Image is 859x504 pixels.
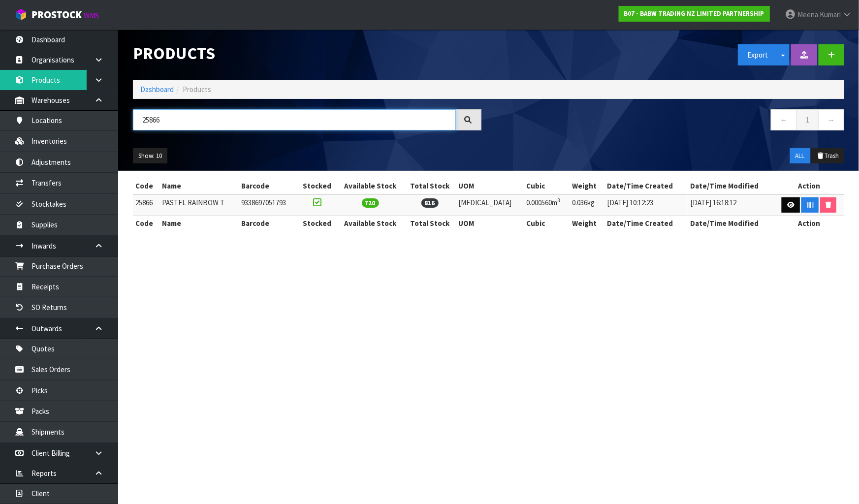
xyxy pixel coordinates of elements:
[771,109,797,130] a: ←
[811,148,844,164] button: Trash
[239,178,297,194] th: Barcode
[183,85,211,94] span: Products
[774,178,844,194] th: Action
[404,178,456,194] th: Total Stock
[133,194,159,216] td: 25866
[421,198,439,208] span: 816
[159,216,239,231] th: Name
[456,194,524,216] td: [MEDICAL_DATA]
[15,8,27,21] img: cube-alt.png
[604,194,688,216] td: [DATE] 10:12:23
[32,8,82,21] span: ProStock
[239,194,297,216] td: 9338697051793
[774,216,844,231] th: Action
[797,10,818,19] span: Meena
[140,85,174,94] a: Dashboard
[337,178,404,194] th: Available Stock
[133,178,159,194] th: Code
[159,178,239,194] th: Name
[570,194,605,216] td: 0.036kg
[688,216,774,231] th: Date/Time Modified
[796,109,819,130] a: 1
[362,198,379,208] span: 720
[570,178,605,194] th: Weight
[738,44,777,65] button: Export
[337,216,404,231] th: Available Stock
[133,44,481,63] h1: Products
[297,178,337,194] th: Stocked
[297,216,337,231] th: Stocked
[604,216,688,231] th: Date/Time Created
[604,178,688,194] th: Date/Time Created
[456,178,524,194] th: UOM
[524,216,570,231] th: Cubic
[524,194,570,216] td: 0.000560m
[404,216,456,231] th: Total Stock
[159,194,239,216] td: PASTEL RAINBOW T
[688,178,774,194] th: Date/Time Modified
[624,9,764,18] strong: B07 - BABW TRADING NZ LIMITED PARTNERSHIP
[818,109,844,130] a: →
[570,216,605,231] th: Weight
[456,216,524,231] th: UOM
[496,109,845,133] nav: Page navigation
[133,148,167,164] button: Show: 10
[820,10,841,19] span: Kumari
[688,194,774,216] td: [DATE] 16:18:12
[133,216,159,231] th: Code
[239,216,297,231] th: Barcode
[619,6,770,22] a: B07 - BABW TRADING NZ LIMITED PARTNERSHIP
[790,148,810,164] button: ALL
[558,197,561,204] sup: 3
[84,11,99,20] small: WMS
[524,178,570,194] th: Cubic
[133,109,456,130] input: Search products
